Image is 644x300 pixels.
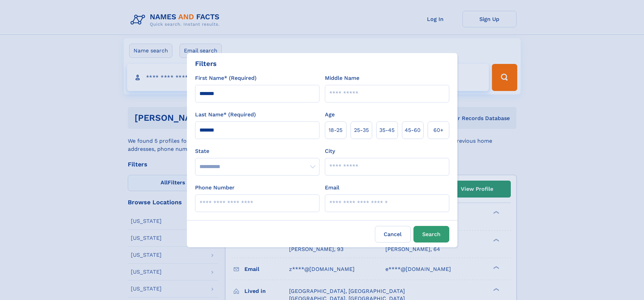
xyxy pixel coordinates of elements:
[195,184,235,192] label: Phone Number
[413,226,449,243] button: Search
[325,147,335,155] label: City
[325,74,359,82] label: Middle Name
[354,126,369,134] span: 25‑35
[195,147,319,155] label: State
[195,59,217,69] div: Filters
[433,126,444,134] span: 60+
[329,126,342,134] span: 18‑25
[195,111,256,119] label: Last Name* (Required)
[195,74,257,82] label: First Name* (Required)
[405,126,421,134] span: 45‑60
[325,184,339,192] label: Email
[325,111,335,119] label: Age
[379,126,395,134] span: 35‑45
[375,226,411,243] label: Cancel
